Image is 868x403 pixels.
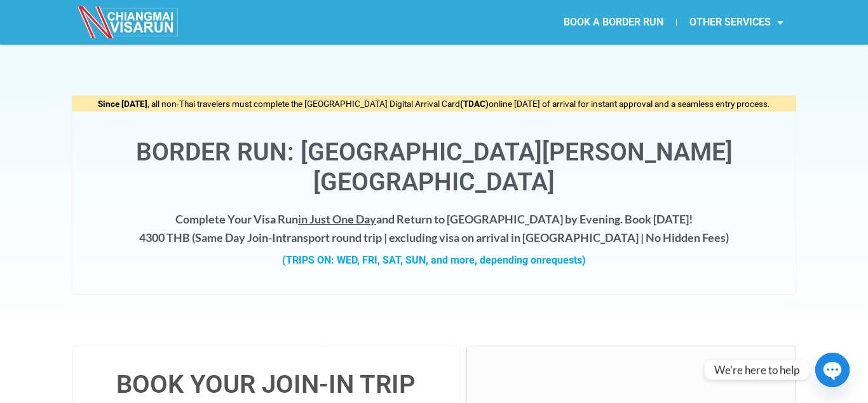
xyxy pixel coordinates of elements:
[551,8,676,37] a: BOOK A BORDER RUN
[98,99,770,109] span: , all non-Thai travelers must complete the [GEOGRAPHIC_DATA] Digital Arrival Card online [DATE] o...
[282,254,586,266] strong: (TRIPS ON: WED, FRI, SAT, SUN, and more, depending on
[434,8,796,37] nav: Menu
[98,99,147,109] strong: Since [DATE]
[677,8,796,37] a: OTHER SERVICES
[460,99,489,109] strong: (TDAC)
[195,230,282,244] strong: Same Day Join-In
[85,210,783,247] h4: Complete Your Visa Run and Return to [GEOGRAPHIC_DATA] by Evening. Book [DATE]! 4300 THB ( transp...
[298,212,376,226] span: in Just One Day
[85,138,783,197] h1: Border Run: [GEOGRAPHIC_DATA][PERSON_NAME][GEOGRAPHIC_DATA]
[542,254,586,266] span: requests)
[85,372,447,397] h4: BOOK YOUR JOIN-IN TRIP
